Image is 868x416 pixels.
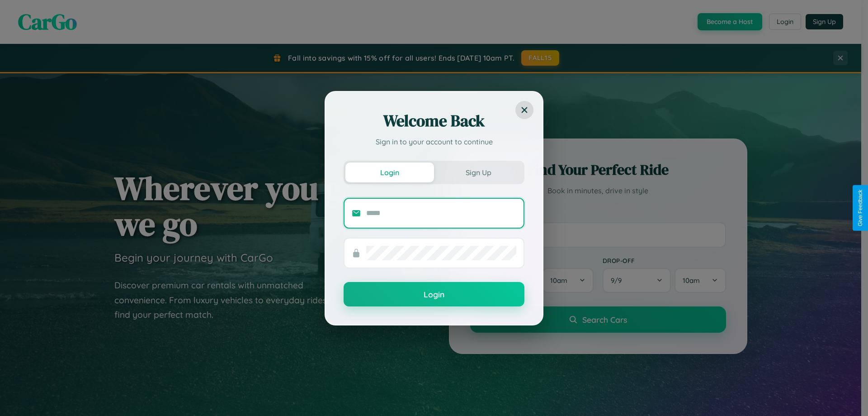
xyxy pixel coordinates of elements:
[344,136,524,147] p: Sign in to your account to continue
[345,163,434,182] button: Login
[857,190,863,226] div: Give Feedback
[344,282,524,306] button: Login
[434,163,523,182] button: Sign Up
[344,110,524,132] h2: Welcome Back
